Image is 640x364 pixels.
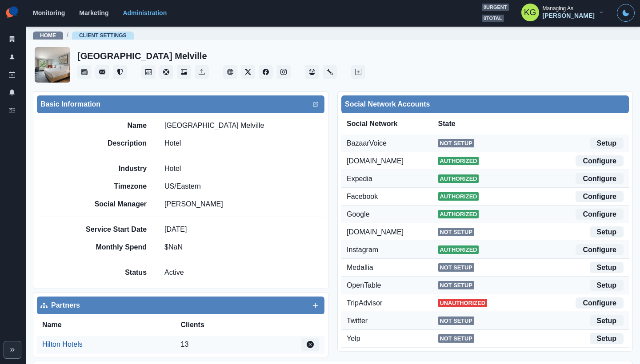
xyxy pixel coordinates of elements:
span: Not Setup [438,334,474,343]
div: OpenTable [347,280,438,291]
p: [PERSON_NAME] [164,199,223,210]
button: Managing As[PERSON_NAME] [514,4,612,21]
span: Unauthorized [438,299,487,307]
a: Setup [590,333,624,344]
button: Stream [77,65,92,79]
button: Client Website [223,65,237,79]
a: Draft Posts [4,67,20,82]
div: Social Network Accounts [345,99,625,110]
div: State [438,119,531,129]
button: Toggle Mode [617,4,635,22]
button: Uploads [195,65,209,79]
span: Authorized [438,245,479,254]
a: Configure [576,173,624,184]
div: TripAdvisor [347,298,438,309]
button: Edit [301,338,319,351]
a: Marketing [79,9,108,16]
span: Not Setup [438,228,474,236]
h2: Status [80,268,147,277]
h2: Timezone [80,182,147,190]
p: $ NaN [164,242,183,253]
img: 195038120523146 [35,47,70,83]
div: Expedia [347,174,438,184]
div: Katrina Gallardo [524,2,536,23]
p: [GEOGRAPHIC_DATA] Melville [164,120,264,131]
button: Administration [323,65,337,79]
button: Instagram [276,65,291,79]
button: Media Library [177,65,191,79]
a: Hilton Hotels [42,339,83,350]
p: [DATE] [164,224,187,235]
button: Messages [95,65,109,79]
h2: Description [80,139,147,147]
button: Facebook [259,65,273,79]
h2: Social Manager [80,200,147,208]
span: 0 total [482,15,504,22]
p: Hotel [164,138,181,149]
a: Setup [590,226,624,237]
h2: [GEOGRAPHIC_DATA] Melville [77,51,207,61]
a: Monitoring [33,9,65,16]
a: Setup [590,138,624,149]
p: Active [164,267,184,278]
a: Users [4,50,20,64]
div: Name [42,320,181,330]
div: BazaarVoice [347,138,438,149]
h2: Name [80,121,147,130]
button: Edit [310,99,321,110]
div: Google [347,209,438,220]
span: Not Setup [438,317,474,325]
a: Setup [590,280,624,291]
div: Basic Information [40,99,321,110]
button: Add [310,300,321,311]
a: Configure [576,244,624,255]
nav: breadcrumb [33,31,134,40]
a: Configure [576,191,624,202]
a: Configure [576,209,624,220]
a: Setup [590,262,624,273]
a: Home [40,32,56,39]
div: Yelp [347,333,438,344]
button: Dashboard [305,65,319,79]
a: Client Settings [79,32,127,39]
h2: Industry [80,164,147,173]
div: Partners [40,300,321,311]
button: Content Pool [159,65,173,79]
div: Facebook [347,191,438,202]
span: Authorized [438,210,479,218]
div: Clients [181,320,250,330]
button: Create New Post [351,65,365,79]
button: Twitter [241,65,255,79]
span: / [67,31,68,40]
p: Hotel [164,163,181,174]
a: Configure [576,297,624,309]
span: Not Setup [438,263,474,272]
div: [PERSON_NAME] [543,12,595,20]
span: Authorized [438,174,479,183]
a: Configure [576,155,624,166]
div: Social Network [347,119,438,129]
button: Reviews [113,65,127,79]
a: Administration [123,9,167,16]
span: Not Setup [438,139,474,147]
div: Twitter [347,316,438,326]
span: Authorized [438,157,479,165]
div: Medallia [347,262,438,273]
button: Post Schedule [141,65,156,79]
div: Instagram [347,245,438,255]
a: Setup [590,315,624,326]
div: [DOMAIN_NAME] [347,227,438,237]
